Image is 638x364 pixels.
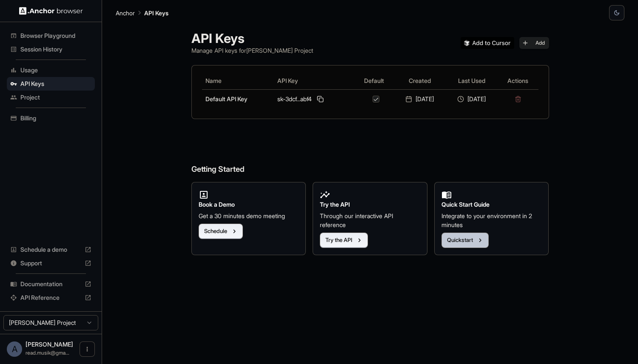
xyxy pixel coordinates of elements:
span: Support [20,259,81,267]
td: Default API Key [202,89,274,108]
span: Session History [20,45,91,54]
span: Schedule a demo [20,245,81,254]
th: Actions [498,72,538,89]
span: Antonio Reid [26,341,73,348]
button: Open menu [80,341,95,357]
p: Anchor [116,9,135,17]
div: API Keys [7,77,95,91]
div: Schedule a demo [7,243,95,256]
button: Add [519,37,549,49]
div: Documentation [7,277,95,291]
th: Last Used [446,72,498,89]
span: Browser Playground [20,31,91,40]
h6: Getting Started [191,129,549,176]
div: A [7,341,22,357]
th: API Key [274,72,355,89]
h2: Book a Demo [199,200,299,209]
div: [DATE] [397,95,442,103]
img: Add anchorbrowser MCP server to Cursor [461,37,514,49]
div: Project [7,91,95,104]
span: Billing [20,114,91,122]
div: sk-3dcf...abf4 [277,94,351,104]
span: Project [20,93,91,102]
div: [DATE] [449,95,494,103]
h2: Try the API [320,200,420,209]
button: Copy API key [315,94,325,104]
button: Quickstart [441,233,489,248]
th: Name [202,72,274,89]
div: API Reference [7,291,95,304]
th: Default [354,72,394,89]
div: Usage [7,63,95,77]
p: Through our interactive API reference [320,211,420,229]
span: API Reference [20,293,81,302]
span: Documentation [20,280,81,288]
span: Usage [20,66,91,74]
p: Manage API keys for [PERSON_NAME] Project [191,46,313,55]
div: Browser Playground [7,29,95,43]
span: read.musik@gmail.com [26,350,69,356]
p: Integrate to your environment in 2 minutes [441,211,542,229]
img: Anchor Logo [19,7,83,15]
div: Session History [7,43,95,56]
div: Billing [7,111,95,125]
p: Get a 30 minutes demo meeting [199,211,299,220]
div: Support [7,256,95,270]
span: API Keys [20,80,91,88]
button: Try the API [320,233,368,248]
nav: breadcrumb [116,8,168,17]
th: Created [394,72,446,89]
h1: API Keys [191,31,313,46]
button: Schedule [199,224,243,239]
p: API Keys [144,9,168,17]
h2: Quick Start Guide [441,200,542,209]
